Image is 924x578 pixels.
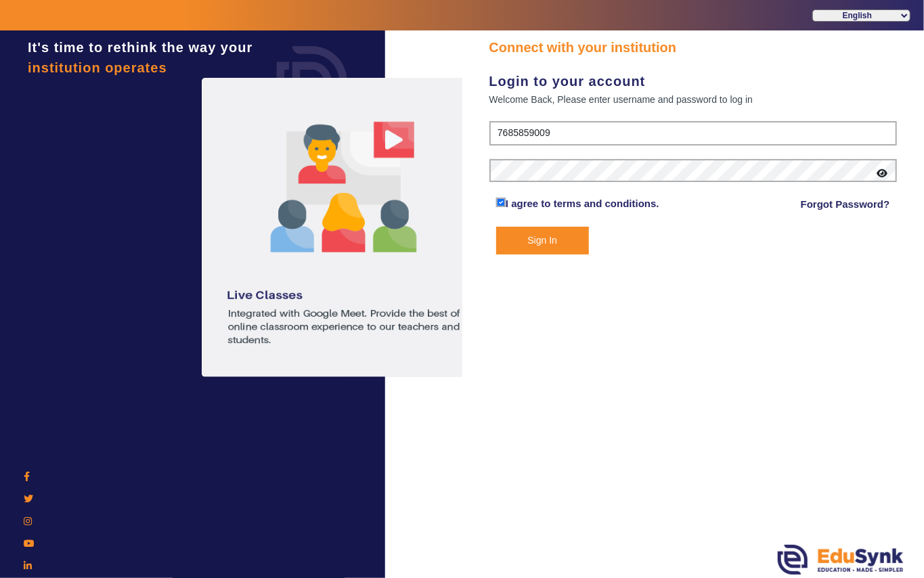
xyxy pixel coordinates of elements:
img: login1.png [202,78,486,377]
div: Connect with your institution [489,37,898,58]
a: I agree to terms and conditions. [506,198,659,209]
div: Welcome Back, Please enter username and password to log in [489,91,898,108]
button: Sign In [496,227,589,254]
img: edusynk.png [778,545,904,575]
span: It's time to rethink the way your [28,40,252,55]
span: institution operates [28,60,167,75]
input: User Name [489,121,898,146]
a: Forgot Password? [801,196,890,213]
img: login.png [261,30,363,132]
div: Login to your account [489,71,898,91]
